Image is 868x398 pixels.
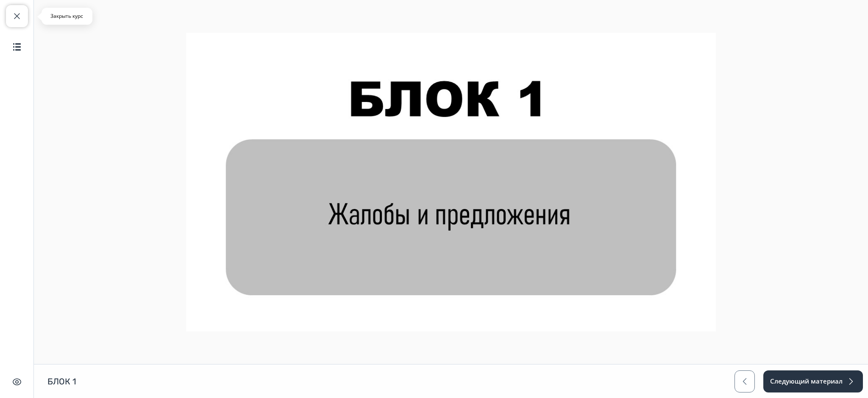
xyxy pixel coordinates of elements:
[186,33,716,331] img: Изображение
[47,376,76,387] h1: БЛОК 1
[763,370,863,392] button: Следующий материал
[12,42,22,52] img: Содержание
[12,377,22,387] img: Скрыть интерфейс
[47,13,87,20] p: Закрыть курс
[6,5,28,27] button: Закрыть курс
